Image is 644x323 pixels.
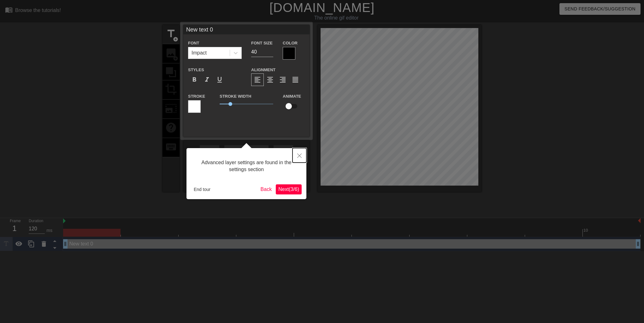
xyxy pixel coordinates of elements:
[278,187,299,192] span: Next ( 3 / 6 )
[292,148,306,163] button: Close
[258,184,275,194] button: Back
[191,185,213,194] button: End tour
[276,184,302,194] button: Next
[191,153,302,180] div: Advanced layer settings are found in the settings section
